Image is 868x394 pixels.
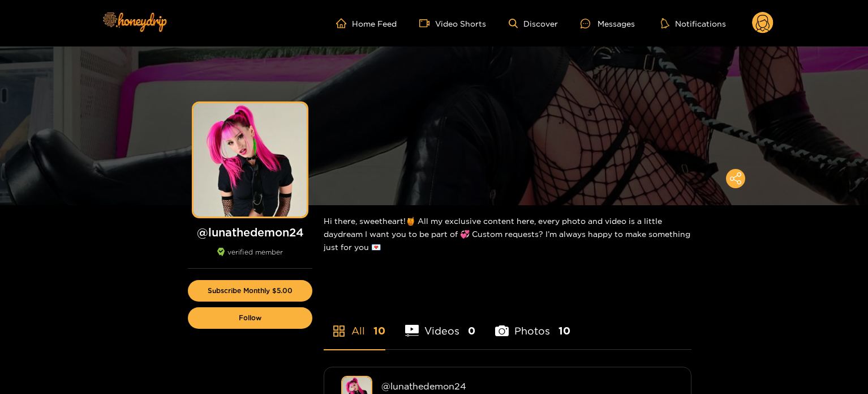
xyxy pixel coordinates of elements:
[373,324,385,338] span: 10
[239,314,261,322] span: Follow
[324,205,691,262] div: Hi there, sweetheart!🍯 All my exclusive content here, every photo and video is a little daydream ...
[468,324,475,338] span: 0
[405,298,475,349] li: Videos
[419,18,486,28] a: Video Shorts
[188,280,312,302] button: Subscribe Monthly $5.00
[658,18,729,29] button: Notifications
[188,248,312,269] div: verified member
[332,324,346,338] span: appstore
[581,17,635,30] div: Messages
[336,18,397,28] a: Home Feed
[188,307,312,329] button: Follow
[558,324,570,338] span: 10
[324,298,385,349] li: All
[495,298,570,349] li: Photos
[419,18,435,28] span: video-camera
[188,225,312,239] h1: @ lunathedemon24
[336,18,352,28] span: home
[509,19,558,28] a: Discover
[381,381,674,391] div: @ lunathedemon24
